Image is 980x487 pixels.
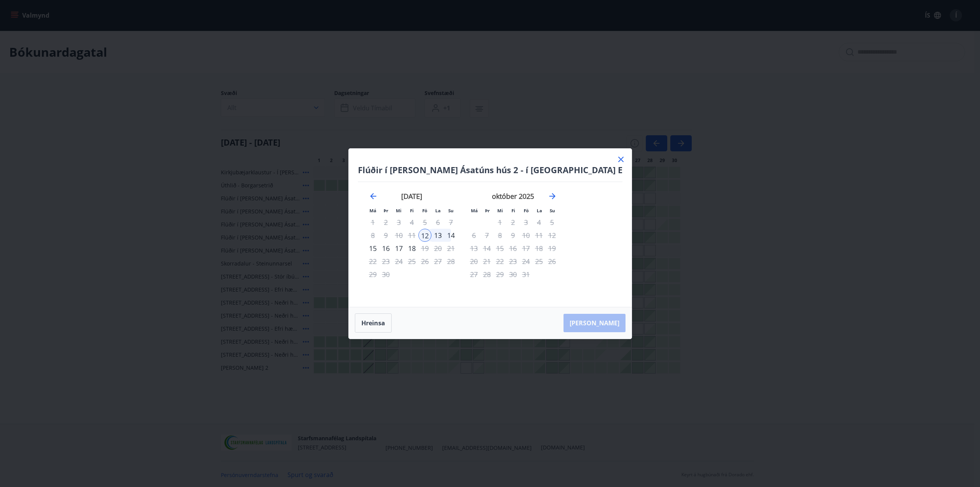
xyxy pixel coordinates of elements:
td: Not available. föstudagur, 3. október 2025 [519,216,532,229]
td: Not available. laugardagur, 20. september 2025 [431,242,444,255]
td: Not available. þriðjudagur, 21. október 2025 [480,255,493,268]
div: Move backward to switch to the previous month. [369,192,378,201]
td: Choose þriðjudagur, 16. september 2025 as your check-out date. It’s available. [379,242,392,255]
small: Fi [511,208,515,213]
td: Not available. fimmtudagur, 4. september 2025 [405,216,418,229]
td: Not available. miðvikudagur, 29. október 2025 [493,268,506,281]
td: Not available. fimmtudagur, 2. október 2025 [506,216,519,229]
td: Not available. föstudagur, 10. október 2025 [519,229,532,242]
div: 12 [418,229,431,242]
td: Not available. sunnudagur, 12. október 2025 [546,229,559,242]
small: Má [471,208,478,213]
td: Not available. fimmtudagur, 9. október 2025 [506,229,519,242]
td: Not available. þriðjudagur, 7. október 2025 [480,229,493,242]
td: Not available. mánudagur, 29. september 2025 [366,268,379,281]
div: 13 [431,229,444,242]
td: Not available. sunnudagur, 19. október 2025 [546,242,559,255]
td: Not available. mánudagur, 20. október 2025 [467,255,480,268]
td: Choose mánudagur, 15. september 2025 as your check-out date. It’s available. [366,242,379,255]
td: Not available. mánudagur, 27. október 2025 [467,268,480,281]
div: Move forward to switch to the next month. [548,192,557,201]
h4: Flúðir í [PERSON_NAME] Ásatúns hús 2 - í [GEOGRAPHIC_DATA] E [358,164,622,175]
td: Not available. laugardagur, 11. október 2025 [532,229,546,242]
div: Aðeins útritun í boði [519,255,532,268]
td: Not available. miðvikudagur, 3. september 2025 [392,216,405,229]
td: Not available. þriðjudagur, 14. október 2025 [480,242,493,255]
td: Not available. föstudagur, 19. september 2025 [418,242,431,255]
td: Choose laugardagur, 13. september 2025 as your check-out date. It’s available. [431,229,444,242]
small: Fi [410,208,414,213]
td: Not available. föstudagur, 5. september 2025 [418,216,431,229]
small: Mi [396,208,402,213]
small: Mi [497,208,503,213]
div: 17 [392,242,405,255]
td: Not available. miðvikudagur, 22. október 2025 [493,255,506,268]
button: Hreinsa [355,313,392,333]
td: Not available. sunnudagur, 26. október 2025 [546,255,559,268]
td: Not available. fimmtudagur, 16. október 2025 [506,242,519,255]
td: Not available. fimmtudagur, 30. október 2025 [506,268,519,281]
td: Choose sunnudagur, 14. september 2025 as your check-out date. It’s available. [444,229,457,242]
td: Not available. þriðjudagur, 30. september 2025 [379,268,392,281]
td: Not available. mánudagur, 13. október 2025 [467,242,480,255]
small: Þr [485,208,490,213]
small: La [537,208,542,213]
small: Fö [422,208,427,213]
td: Not available. miðvikudagur, 10. september 2025 [392,229,405,242]
td: Not available. laugardagur, 18. október 2025 [532,242,546,255]
td: Not available. mánudagur, 1. september 2025 [366,216,379,229]
td: Not available. föstudagur, 31. október 2025 [519,268,532,281]
td: Not available. miðvikudagur, 24. september 2025 [392,255,405,268]
td: Not available. mánudagur, 8. september 2025 [366,229,379,242]
small: La [435,208,441,213]
td: Not available. sunnudagur, 5. október 2025 [546,216,559,229]
td: Not available. miðvikudagur, 15. október 2025 [493,242,506,255]
td: Not available. laugardagur, 25. október 2025 [532,255,546,268]
td: Not available. laugardagur, 27. september 2025 [431,255,444,268]
td: Choose fimmtudagur, 18. september 2025 as your check-out date. It’s available. [405,242,418,255]
strong: október 2025 [492,192,534,201]
td: Not available. föstudagur, 24. október 2025 [519,255,532,268]
div: Aðeins útritun í boði [506,216,519,229]
td: Not available. sunnudagur, 21. september 2025 [444,242,457,255]
div: Calendar [358,182,568,298]
td: Not available. sunnudagur, 28. september 2025 [444,255,457,268]
small: Þr [384,208,388,213]
td: Not available. þriðjudagur, 23. september 2025 [379,255,392,268]
td: Not available. sunnudagur, 7. september 2025 [444,216,457,229]
td: Not available. fimmtudagur, 23. október 2025 [506,255,519,268]
div: 15 [366,242,379,255]
td: Not available. föstudagur, 26. september 2025 [418,255,431,268]
div: 16 [379,242,392,255]
td: Not available. föstudagur, 17. október 2025 [519,242,532,255]
td: Not available. fimmtudagur, 11. september 2025 [405,229,418,242]
small: Fö [524,208,529,213]
td: Not available. laugardagur, 6. september 2025 [431,216,444,229]
td: Not available. mánudagur, 6. október 2025 [467,229,480,242]
div: 14 [444,229,457,242]
td: Not available. mánudagur, 22. september 2025 [366,255,379,268]
div: Aðeins útritun í boði [519,242,532,255]
td: Not available. fimmtudagur, 25. september 2025 [405,255,418,268]
div: Aðeins útritun í boði [405,242,418,255]
td: Not available. þriðjudagur, 2. september 2025 [379,216,392,229]
td: Not available. miðvikudagur, 8. október 2025 [493,229,506,242]
small: Su [448,208,454,213]
small: Su [550,208,555,213]
td: Selected as start date. föstudagur, 12. september 2025 [418,229,431,242]
td: Not available. miðvikudagur, 1. október 2025 [493,216,506,229]
td: Not available. þriðjudagur, 9. september 2025 [379,229,392,242]
td: Not available. laugardagur, 4. október 2025 [532,216,546,229]
small: Má [369,208,376,213]
strong: [DATE] [401,192,422,201]
td: Choose miðvikudagur, 17. september 2025 as your check-out date. It’s available. [392,242,405,255]
td: Not available. þriðjudagur, 28. október 2025 [480,268,493,281]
